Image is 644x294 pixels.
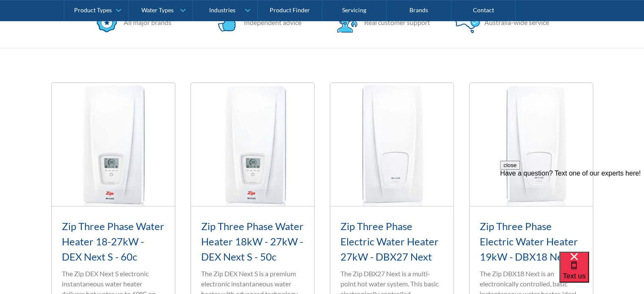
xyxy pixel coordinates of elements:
[559,252,644,294] iframe: podium webchat widget bubble
[201,219,304,264] h3: Zip Three Phase Water Heater 18kW - 27kW - DEX Next S - 50c
[330,83,453,206] img: Zip Three Phase Electric Water Heater 27kW - DBX27 Next
[141,7,174,14] div: Water Types
[52,83,175,206] img: Zip Three Phase Water Heater 18-27kW - DEX Next S - 60c
[74,7,112,14] div: Product Types
[340,219,443,264] h3: Zip Three Phase Electric Water Heater 27kW - DBX27 Next
[470,83,593,206] img: Zip Three Phase Electric Water Heater 19kW - DBX18 Next
[240,17,301,27] div: Independent advice
[480,17,549,27] div: Australia-wide service
[360,17,430,27] div: Real customer support
[62,219,165,264] h3: Zip Three Phase Water Heater 18-27kW - DEX Next S - 60c
[209,7,235,14] div: Industries
[119,17,171,27] div: All major brands
[500,161,644,262] iframe: podium webchat widget prompt
[191,83,314,206] img: Zip Three Phase Water Heater 18kW - 27kW - DEX Next S - 50c
[480,219,583,264] h3: Zip Three Phase Electric Water Heater 19kW - DBX18 Next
